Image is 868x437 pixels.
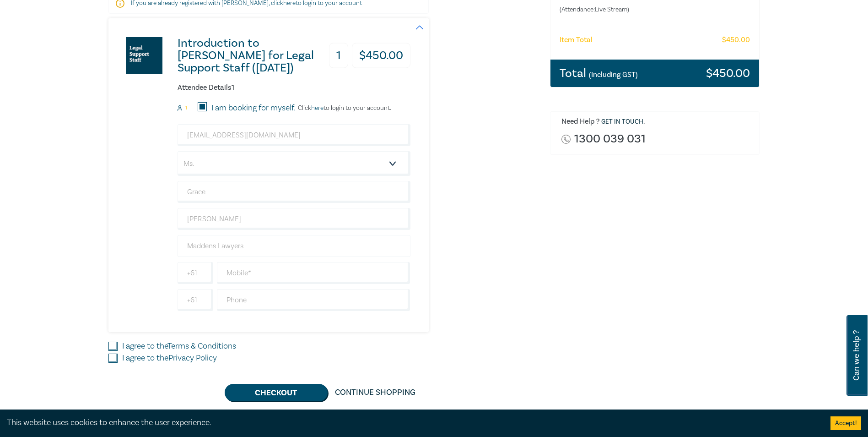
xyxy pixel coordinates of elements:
h6: $ 450.00 [722,36,750,44]
h3: Total [560,67,638,79]
a: Terms & Conditions [167,341,236,351]
label: I am booking for myself. [211,102,296,114]
a: here [311,104,323,112]
input: Phone [217,289,410,311]
a: Privacy Policy [168,353,217,363]
label: I agree to the [122,352,217,364]
label: I agree to the [122,340,236,352]
button: Checkout [225,384,328,401]
small: (Including GST) [589,70,638,79]
a: Get in touch [601,118,643,126]
p: Click to login to your account. [296,104,391,112]
h3: $ 450.00 [706,67,750,79]
button: Accept cookies [830,416,861,430]
h6: Item Total [560,36,593,44]
input: Attendee Email* [178,124,410,146]
h3: Introduction to [PERSON_NAME] for Legal Support Staff ([DATE]) [178,37,328,74]
a: Continue Shopping [328,384,423,401]
input: Last Name* [178,208,410,230]
input: +61 [178,262,213,284]
input: First Name* [178,181,410,203]
h6: Need Help ? . [561,117,753,126]
h3: $ 450.00 [352,43,410,68]
small: (Attendance: Live Stream ) [560,5,714,14]
div: This website uses cookies to enhance the user experience. [7,417,817,429]
a: 1300 039 031 [574,133,646,145]
input: +61 [178,289,213,311]
h6: Attendee Details 1 [178,83,410,92]
img: Introduction to Wills for Legal Support Staff (October 2025) [126,37,162,74]
h3: 1 [329,43,348,68]
small: 1 [185,105,187,111]
span: Can we help ? [852,321,861,390]
input: Company [178,235,410,257]
input: Mobile* [217,262,410,284]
